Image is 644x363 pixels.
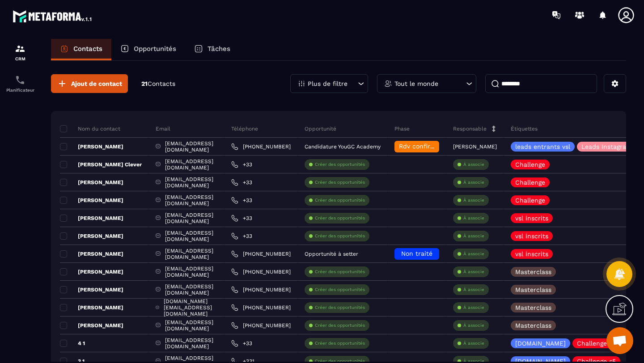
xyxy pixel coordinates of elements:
a: +33 [231,161,252,168]
p: Créer des opportunités [315,304,365,311]
p: [PERSON_NAME] [60,268,123,275]
p: Tout le monde [394,80,438,87]
p: [PERSON_NAME] [60,304,123,311]
a: [PHONE_NUMBER] [231,268,291,275]
p: Tâches [208,45,230,53]
p: 4 1 [60,340,85,347]
p: [PERSON_NAME] [60,215,123,222]
p: Challenge [515,161,545,168]
p: 21 [141,80,175,88]
a: +33 [231,179,252,186]
p: À associe [463,287,484,293]
p: [PERSON_NAME] [60,322,123,329]
p: Phase [394,125,410,132]
a: +33 [231,232,252,240]
p: Opportunités [134,45,176,53]
a: +33 [231,340,252,347]
p: À associe [463,304,484,311]
span: Contacts [148,80,175,87]
p: À associe [463,179,484,186]
span: Ajout de contact [71,79,122,88]
p: [PERSON_NAME] [60,197,123,204]
p: vsl inscrits [515,251,548,257]
a: [PHONE_NUMBER] [231,286,291,293]
p: [PERSON_NAME] [453,144,497,150]
p: Masterclass [515,304,551,311]
p: Nom du contact [60,125,120,132]
span: Rdv confirmé ✅ [399,143,449,150]
a: Contacts [51,39,111,60]
img: formation [15,43,25,54]
p: Créer des opportunités [315,287,365,293]
p: À associe [463,251,484,257]
p: vsl inscrits [515,233,548,239]
p: Candidature YouGC Academy [305,144,381,150]
p: Planificateur [2,88,38,93]
p: À associe [463,161,484,168]
p: À associe [463,269,484,275]
p: À associe [463,215,484,221]
p: À associe [463,197,484,203]
a: +33 [231,215,252,222]
p: [PERSON_NAME] [60,143,123,150]
p: Créer des opportunités [315,322,365,329]
a: [PHONE_NUMBER] [231,322,291,329]
img: logo [13,8,93,24]
p: Créer des opportunités [315,161,365,168]
p: Créer des opportunités [315,179,365,186]
p: [PERSON_NAME] [60,232,123,240]
p: Créer des opportunités [315,197,365,203]
a: schedulerschedulerPlanificateur [2,68,38,99]
p: Responsable [453,125,487,132]
p: Opportunité à setter [305,251,358,257]
p: Créer des opportunités [315,215,365,221]
img: scheduler [15,75,25,85]
p: [PERSON_NAME] [60,250,123,257]
button: Ajout de contact [51,74,128,93]
p: Créer des opportunités [315,233,365,239]
p: Challenge [515,179,545,186]
p: Masterclass [515,269,551,275]
p: vsl inscrits [515,215,548,221]
p: leads entrants vsl [515,144,570,150]
p: Plus de filtre [308,80,347,87]
p: Créer des opportunités [315,269,365,275]
p: Leads Instagram [581,144,632,150]
p: [PERSON_NAME] [60,179,123,186]
a: Ouvrir le chat [606,327,633,354]
p: Challenge [515,197,545,203]
p: Masterclass [515,287,551,293]
p: Opportunité [305,125,336,132]
p: [PERSON_NAME] [60,286,123,293]
p: Contacts [73,45,102,53]
a: [PHONE_NUMBER] [231,250,291,257]
a: +33 [231,197,252,204]
a: formationformationCRM [2,37,38,68]
span: Non traité [401,250,432,257]
p: Téléphone [231,125,258,132]
p: À associe [463,233,484,239]
p: À associe [463,340,484,346]
p: CRM [2,56,38,61]
p: Masterclass [515,322,551,329]
p: Challenge s5 [577,340,616,346]
p: [PERSON_NAME] Clever [60,161,142,168]
p: À associe [463,322,484,329]
a: Opportunités [111,39,185,60]
p: Email [156,125,170,132]
p: Créer des opportunités [315,340,365,346]
a: [PHONE_NUMBER] [231,143,291,150]
a: Tâches [185,39,239,60]
a: [PHONE_NUMBER] [231,304,291,311]
p: Étiquettes [511,125,538,132]
p: [DOMAIN_NAME] [515,340,566,346]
